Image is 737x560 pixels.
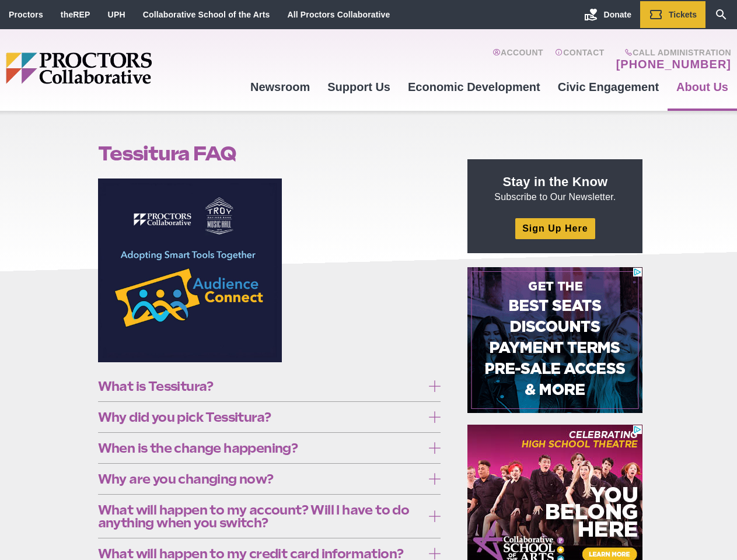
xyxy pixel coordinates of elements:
a: Sign Up Here [515,218,595,239]
span: Tickets [669,10,697,19]
a: Collaborative School of the Arts [143,10,270,19]
span: Why are you changing now? [98,473,423,485]
a: Tickets [640,1,705,28]
a: Account [493,48,543,71]
a: Civic Engagement [549,71,668,103]
span: Donate [604,10,631,19]
a: Economic Development [399,71,549,103]
a: Search [705,1,737,28]
strong: Stay in the Know [503,174,608,189]
span: Why did you pick Tessitura? [98,411,423,423]
a: [PHONE_NUMBER] [616,57,731,71]
span: Call Administration [613,48,731,57]
span: When is the change happening? [98,442,423,454]
iframe: Advertisement [467,267,642,413]
a: Proctors [9,10,43,19]
span: What will happen to my credit card information? [98,547,423,560]
a: Newsroom [242,71,319,103]
h1: Tessitura FAQ [98,142,441,164]
a: Contact [555,48,605,71]
a: Donate [575,1,640,28]
p: Subscribe to Our Newsletter. [481,173,628,204]
a: All Proctors Collaborative [287,10,390,19]
a: UPH [108,10,125,19]
a: About Us [668,71,737,103]
span: What will happen to my account? Will I have to do anything when you switch? [98,503,423,529]
img: Proctors logo [6,52,242,84]
a: Support Us [319,71,399,103]
a: theREP [61,10,90,19]
span: What is Tessitura? [98,380,423,393]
